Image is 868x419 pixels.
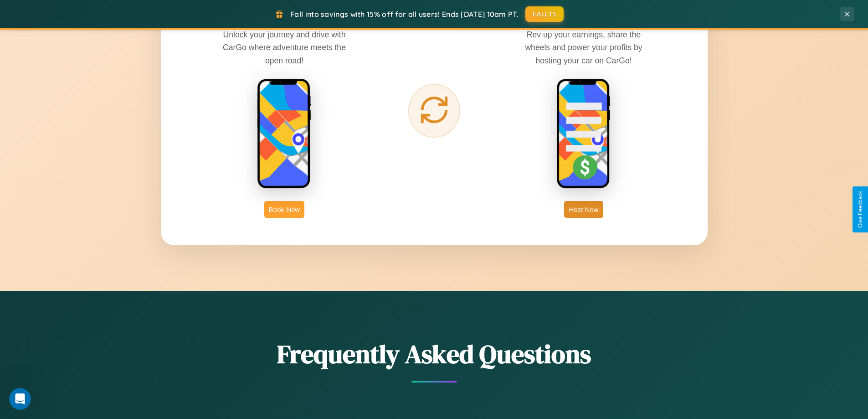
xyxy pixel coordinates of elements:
button: FALL15 [525,6,564,22]
p: Unlock your journey and drive with CarGo where adventure meets the open road! [216,28,353,67]
span: Fall into savings with 15% off for all users! Ends [DATE] 10am PT. [290,10,519,19]
button: Host Now [564,201,603,218]
p: Rev up your earnings, share the wheels and power your profits by hosting your car on CarGo! [515,28,652,67]
img: rent phone [257,78,312,190]
iframe: Intercom live chat [9,388,31,410]
h2: Frequently Asked Questions [161,336,708,372]
button: Book Now [264,201,304,218]
div: Give Feedback [857,191,863,228]
img: host phone [556,78,611,190]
